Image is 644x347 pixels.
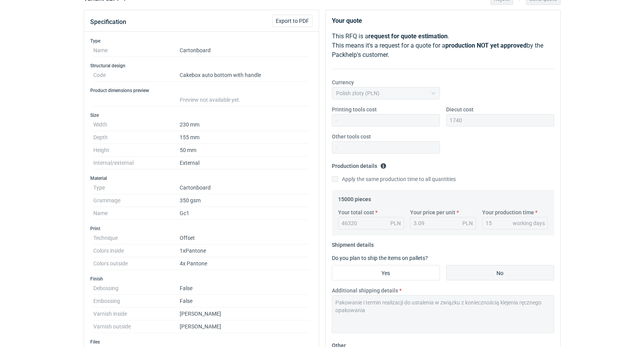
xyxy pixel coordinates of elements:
[180,194,309,207] dd: 350 gsm
[180,131,309,144] dd: 155 mm
[93,207,180,220] dt: Name
[93,320,180,333] dt: Varnish outside
[93,44,180,57] dt: Name
[180,157,309,169] dd: External
[332,160,386,169] legend: Production details
[93,244,180,257] dt: Colors inside
[90,112,313,118] h3: Size
[332,175,456,183] label: Apply the same production time to all quantities
[180,244,309,257] dd: 1xPantone
[180,282,309,295] dd: False
[332,106,377,113] label: Printing tools cost
[180,320,309,333] dd: [PERSON_NAME]
[332,287,398,294] label: Additional shipping details
[180,232,309,244] dd: Offset
[332,255,428,261] label: Do you plan to ship the items on pallets?
[90,276,313,282] h3: Finish
[93,157,180,169] dt: Internal/external
[180,69,309,82] dd: Cakebox auto bottom with handle
[180,308,309,320] dd: [PERSON_NAME]
[90,63,313,69] h3: Structural design
[180,257,309,270] dd: 4x Pantone
[180,97,240,103] span: Preview not available yet.
[445,42,527,49] strong: production NOT yet approved
[332,239,374,248] legend: Shipment details
[180,118,309,131] dd: 230 mm
[390,219,401,227] div: PLN
[272,15,313,27] button: Export to PDF
[93,118,180,131] dt: Width
[446,106,474,113] label: Diecut cost
[93,282,180,295] dt: Debossing
[93,232,180,244] dt: Technique
[180,44,309,57] dd: Cartonboard
[93,295,180,308] dt: Embossing
[93,194,180,207] dt: Grammage
[462,219,473,227] div: PLN
[482,209,534,216] label: Your production time
[93,144,180,157] dt: Height
[513,219,545,227] div: working days
[93,69,180,82] dt: Code
[332,79,354,86] label: Currency
[90,13,126,31] button: Specification
[93,131,180,144] dt: Depth
[90,38,313,44] h3: Type
[368,32,448,40] strong: request for quote estimation
[180,207,309,220] dd: Gc1
[90,339,313,345] h3: Files
[332,133,371,140] label: Other tools cost
[90,87,313,94] h3: Product dimensions preview
[93,308,180,320] dt: Varnish inside
[180,144,309,157] dd: 50 mm
[90,175,313,181] h3: Material
[332,32,554,60] p: This RFQ is a . This means it's a request for a quote for a by the Packhelp's customer.
[93,181,180,194] dt: Type
[90,226,313,232] h3: Print
[410,209,455,216] label: Your price per unit
[332,295,554,333] textarea: Pakowanie i termin realizacji do ustalenia w związku z koniecznością klejenia ręcznego opakowania
[338,193,371,202] legend: 15000 pieces
[276,18,309,24] span: Export to PDF
[180,181,309,194] dd: Cartonboard
[332,17,362,24] strong: Your quote
[338,209,374,216] label: Your total cost
[180,295,309,308] dd: False
[93,257,180,270] dt: Colors outside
